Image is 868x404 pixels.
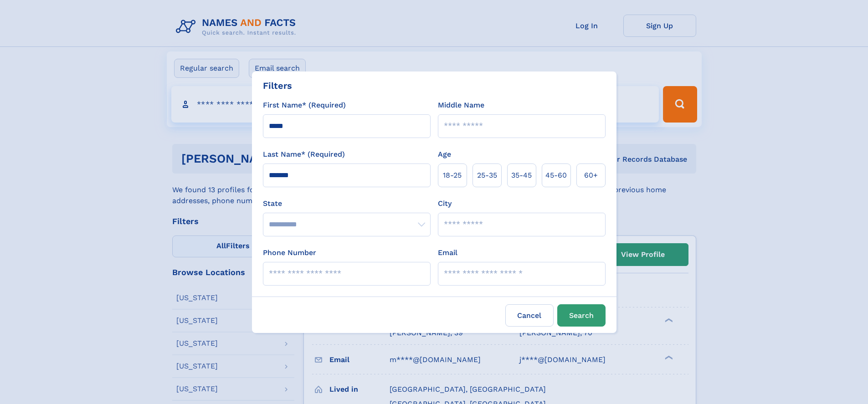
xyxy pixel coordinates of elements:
[438,198,452,209] label: City
[438,100,484,111] label: Middle Name
[477,170,497,181] span: 25‑35
[263,79,292,92] div: Filters
[505,304,554,327] label: Cancel
[263,149,345,160] label: Last Name* (Required)
[263,198,431,209] label: State
[545,170,567,181] span: 45‑60
[438,247,457,258] label: Email
[511,170,532,181] span: 35‑45
[263,247,316,258] label: Phone Number
[438,149,451,160] label: Age
[584,170,598,181] span: 60+
[557,304,606,327] button: Search
[443,170,462,181] span: 18‑25
[263,100,346,111] label: First Name* (Required)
